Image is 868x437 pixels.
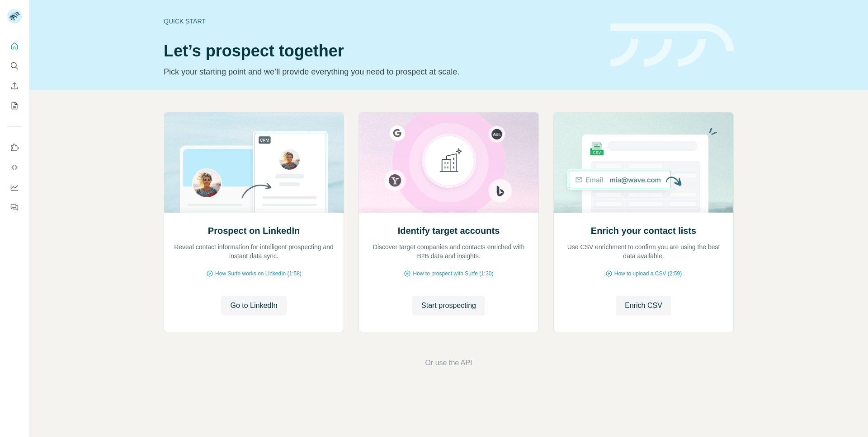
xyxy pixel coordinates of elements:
button: Feedback [7,199,22,215]
h2: Enrich your contact lists [591,224,696,237]
h1: Let’s prospect together [164,42,599,60]
img: Identify target accounts [359,112,539,213]
button: My lists [7,98,22,114]
button: Quick start [7,38,22,54]
button: Enrich CSV [7,78,22,94]
h2: Identify target accounts [398,224,500,237]
p: Pick your starting point and we’ll provide everything you need to prospect at scale. [164,65,599,78]
button: Dashboard [7,179,22,195]
span: How Surfe works on LinkedIn (1:58) [215,270,302,278]
p: Reveal contact information for intelligent prospecting and instant data sync. [173,242,335,260]
p: Discover target companies and contacts enriched with B2B data and insights. [368,242,529,260]
button: Use Surfe on LinkedIn [7,139,22,156]
img: banner [610,23,734,67]
button: Search [7,58,22,74]
div: Quick start [164,17,599,26]
span: Go to LinkedIn [230,300,277,311]
span: Enrich CSV [625,300,662,311]
h2: Prospect on LinkedIn [208,224,300,237]
span: Start prospecting [421,300,476,311]
button: Use Surfe API [7,159,22,176]
button: Start prospecting [412,296,485,316]
img: Prospect on LinkedIn [164,112,344,213]
p: Use CSV enrichment to confirm you are using the best data available. [563,242,724,260]
img: Enrich your contact lists [553,112,734,213]
span: How to prospect with Surfe (1:30) [413,270,493,278]
button: Go to LinkedIn [221,296,286,316]
button: Or use the API [425,358,472,368]
button: Enrich CSV [616,296,671,316]
span: How to upload a CSV (2:59) [614,270,682,278]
